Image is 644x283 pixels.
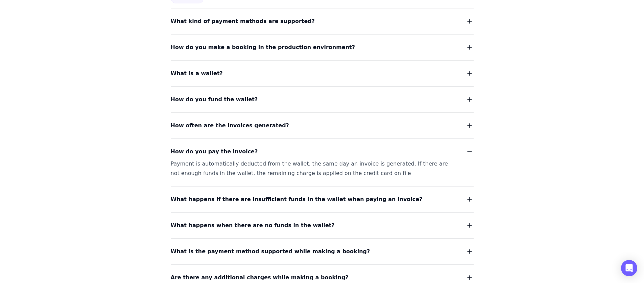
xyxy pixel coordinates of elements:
[171,273,349,282] span: Are there any additional charges while making a booking?
[171,121,474,130] button: How often are the invoices generated?
[171,17,315,26] span: What kind of payment methods are supported?
[171,147,258,156] span: How do you pay the invoice?
[171,247,474,256] button: What is the payment method supported while making a booking?
[171,121,289,130] span: How often are the invoices generated?
[171,247,370,256] span: What is the payment method supported while making a booking?
[171,221,335,230] span: What happens when there are no funds in the wallet?
[171,95,474,104] button: How do you fund the wallet?
[171,43,474,52] button: How do you make a booking in the production environment?
[171,43,355,52] span: How do you make a booking in the production environment?
[621,260,637,276] div: Open Intercom Messenger
[171,17,474,26] button: What kind of payment methods are supported?
[171,69,474,78] button: What is a wallet?
[171,273,474,282] button: Are there any additional charges while making a booking?
[171,69,223,78] span: What is a wallet?
[171,95,258,104] span: How do you fund the wallet?
[171,159,457,178] div: Payment is automatically deducted from the wallet, the same day an invoice is generated. If there...
[171,195,474,204] button: What happens if there are insufficient funds in the wallet when paying an invoice?
[171,195,423,204] span: What happens if there are insufficient funds in the wallet when paying an invoice?
[171,147,474,156] button: How do you pay the invoice?
[171,221,474,230] button: What happens when there are no funds in the wallet?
